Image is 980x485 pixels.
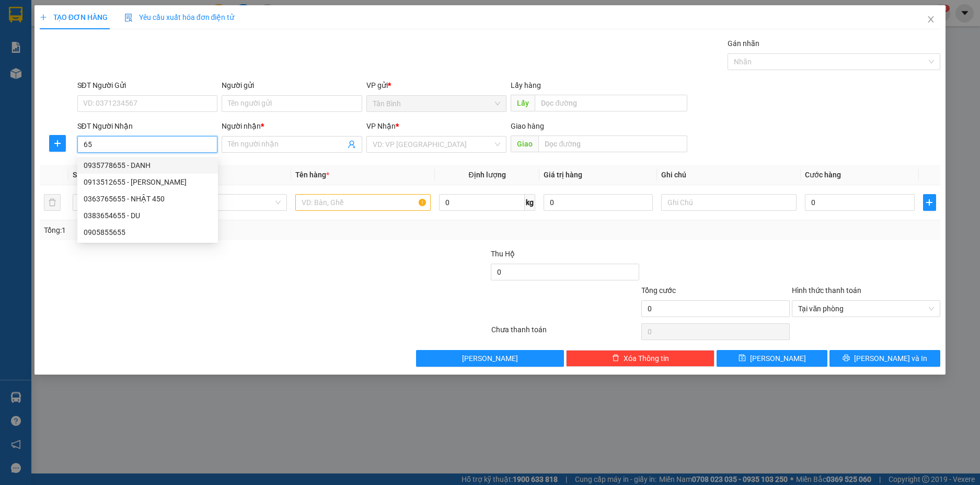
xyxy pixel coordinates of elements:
div: Người gửi [222,80,362,91]
span: Cước hàng [805,171,841,179]
input: Dọc đường [535,95,687,111]
span: Khác [158,195,281,210]
div: 0383654655 - DU [77,207,218,224]
span: TẠO ĐƠN HÀNG [40,13,108,21]
button: plus [923,194,937,211]
div: Tổng: 1 [44,224,378,236]
button: save[PERSON_NAME] [717,350,827,367]
input: Dọc đường [538,136,687,152]
li: [PERSON_NAME] [5,5,152,25]
span: [PERSON_NAME] và In [854,353,927,364]
span: user-add [348,140,356,149]
span: Giao [511,136,538,152]
div: Chưa thanh toán [490,324,641,342]
span: SL [73,171,81,179]
div: 0913512655 - [PERSON_NAME] [84,176,212,188]
span: Tổng cước [641,286,676,295]
div: 0905855655 [84,227,212,238]
span: plus [924,198,936,207]
span: save [739,354,746,363]
input: Ghi Chú [661,194,797,211]
th: Ghi chú [657,165,801,185]
button: deleteXóa Thông tin [566,350,714,367]
span: Tân Bình [373,96,501,111]
span: Xóa Thông tin [624,353,669,364]
span: Lấy [511,95,535,111]
div: 0935778655 - DANH [77,157,218,174]
div: VP gửi [366,80,507,91]
span: Giá trị hàng [544,171,582,179]
span: [PERSON_NAME] [750,353,806,364]
div: 0935778655 - DANH [84,160,212,171]
button: Close [916,5,946,35]
span: Tại văn phòng [798,301,934,317]
span: delete [612,354,619,363]
span: plus [50,139,65,148]
span: plus [40,14,47,21]
span: VP Nhận [366,122,396,130]
div: 0905855655 [77,224,218,241]
span: Tên hàng [295,171,329,179]
li: VP [GEOGRAPHIC_DATA] [5,44,72,79]
div: Người nhận [222,120,362,132]
label: Hình thức thanh toán [792,286,861,295]
span: [PERSON_NAME] [462,353,518,364]
img: icon [124,14,133,22]
span: printer [843,354,850,363]
button: printer[PERSON_NAME] và In [829,350,940,367]
input: 0 [544,194,653,211]
span: kg [525,194,535,211]
label: Gán nhãn [728,39,759,48]
span: Giao hàng [511,122,544,130]
div: 0363765655 - NHẬT 450 [84,193,212,205]
button: [PERSON_NAME] [416,350,564,367]
span: Thu Hộ [491,250,515,258]
button: plus [49,135,66,152]
div: 0363765655 - NHẬT 450 [77,190,218,207]
button: delete [44,194,61,211]
span: close [927,15,935,24]
span: Yêu cầu xuất hóa đơn điện tử [124,13,235,21]
div: SĐT Người Gửi [77,80,218,91]
div: 0383654655 - DU [84,210,212,221]
input: VD: Bàn, Ghế [295,194,431,211]
div: 0913512655 - Bé Hiền [77,174,218,190]
span: Định lượng [468,171,505,179]
span: Lấy hàng [511,81,541,89]
div: SĐT Người Nhận [77,120,218,132]
li: VP [GEOGRAPHIC_DATA] [72,44,139,79]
